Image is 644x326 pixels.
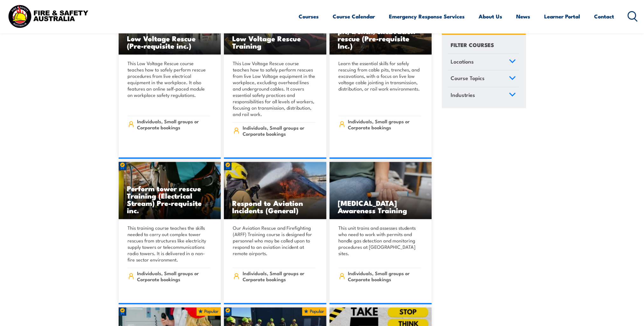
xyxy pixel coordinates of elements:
h3: Low Voltage Rescue (Pre-requisite inc.) [127,35,213,49]
a: About Us [479,8,502,25]
a: Course Topics [448,71,519,87]
span: Individuals, Small groups or Corporate bookings [243,270,315,282]
span: Individuals, Small groups or Corporate bookings [348,270,421,282]
a: Locations [448,54,519,70]
a: Industries [448,87,519,104]
h3: Low Voltage Rescue Training [232,35,318,49]
span: Individuals, Small groups or Corporate bookings [137,118,210,130]
h3: Perform cable pit/trench/excavation rescue (Pre-requisite Inc.) [338,20,424,49]
h3: Respond to Aviation Incidents (General) [232,199,318,214]
span: Individuals, Small groups or Corporate bookings [137,270,210,282]
h4: FILTER COURSES [451,40,494,49]
span: Individuals, Small groups or Corporate bookings [348,118,421,130]
p: Our Aviation Rescue and Firefighting (ARFF) Training course is designed for personnel who may be ... [233,225,315,263]
a: Emergency Response Services [389,8,465,25]
img: Respond to Aviation Incident (General) TRAINING [224,162,326,219]
a: Learner Portal [544,8,580,25]
a: Courses [299,8,319,25]
h3: [MEDICAL_DATA] Awareness Training [338,199,424,214]
h3: Perform tower rescue Training (Electrical Stream) Pre-requisite inc. [127,185,213,214]
span: Course Topics [451,74,485,82]
p: Learn the essential skills for safely rescuing from cable pits, trenches, and excavations, with a... [338,60,421,111]
a: Respond to Aviation Incidents (General) [224,162,326,219]
span: Industries [451,90,475,99]
img: Perform tower rescue (Electrical Stream) Pre-requisite inc.TRAINING [119,162,221,219]
a: Contact [594,8,614,25]
p: This unit trains and assesses students who need to work with permits and handle gas detection and... [338,225,421,263]
span: Individuals, Small groups or Corporate bookings [243,125,315,137]
p: This Low Voltage Rescue course teaches how to safely perform rescues from live Low Voltage equipm... [233,60,315,117]
a: News [516,8,530,25]
span: Locations [451,57,474,65]
p: This Low Voltage Rescue course teaches how to safely perform rescue procedures from live electric... [128,60,210,111]
p: This training course teaches the skills needed to carry out complex tower rescues from structures... [128,225,210,263]
a: Course Calendar [333,8,375,25]
img: Anaphylaxis Awareness TRAINING [329,162,432,219]
a: Perform tower rescue Training (Electrical Stream) Pre-requisite inc. [119,162,221,219]
a: [MEDICAL_DATA] Awareness Training [329,162,432,219]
